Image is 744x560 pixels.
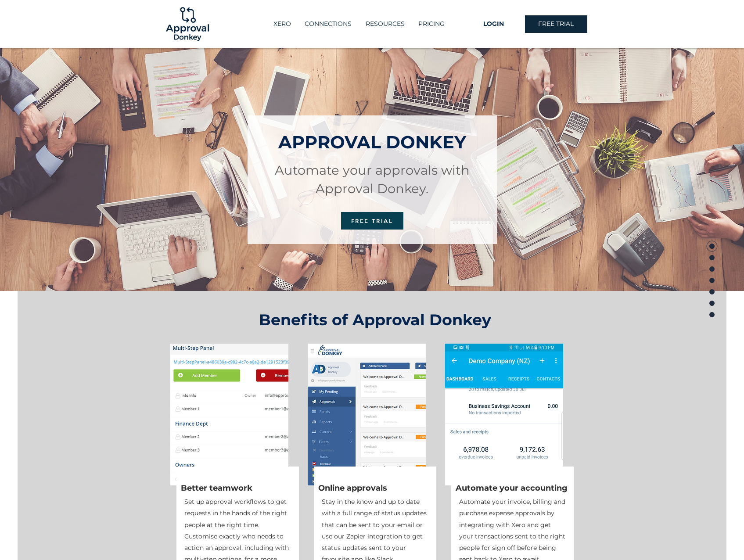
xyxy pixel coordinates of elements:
[170,344,288,485] img: Step Panel Members.PNG
[318,483,387,493] span: Online approvals
[538,20,574,29] span: FREE TRIAL
[361,17,409,31] p: RESOURCES
[341,212,403,230] a: FREE TRIAL
[275,162,470,196] span: Automate your approvals with Approval Donkey.
[259,310,491,329] span: Benefits of Approval Donkey
[445,344,563,485] img: Screenshot_20170731-211026.png
[456,483,568,493] span: Automate your accounting
[308,344,426,485] img: Dashboard info_ad.net.PNG
[181,483,252,493] span: Better teamwork
[525,15,587,33] a: FREE TRIAL
[414,17,449,31] p: PRICING
[255,17,463,31] nav: Site
[278,131,466,153] span: APPROVAL DONKEY
[164,0,211,48] img: Logo-01.png
[300,17,356,31] p: CONNECTIONS
[351,217,393,224] span: FREE TRIAL
[463,15,525,33] a: LOGIN
[706,241,718,319] nav: Page
[359,17,411,31] div: RESOURCES
[269,17,295,31] p: XERO
[411,17,452,31] a: PRICING
[266,17,298,31] a: XERO
[483,20,504,29] span: LOGIN
[298,17,359,31] a: CONNECTIONS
